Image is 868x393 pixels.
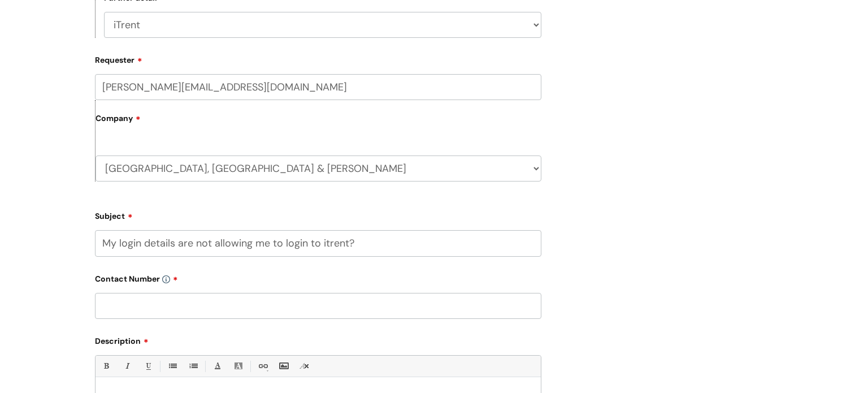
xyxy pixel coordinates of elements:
label: Company [96,110,541,135]
a: 1. Ordered List (Ctrl-Shift-8) [186,359,200,373]
a: Link [255,359,270,373]
a: Remove formatting (Ctrl-\) [297,359,311,373]
input: Email [95,74,541,100]
a: Underline(Ctrl-U) [141,359,155,373]
label: Description [95,332,541,346]
label: Requester [95,51,541,65]
a: Italic (Ctrl-I) [120,359,134,373]
a: • Unordered List (Ctrl-Shift-7) [165,359,179,373]
img: info-icon.svg [162,275,170,283]
a: Insert Image... [276,359,290,373]
label: Contact Number [95,270,541,284]
a: Back Color [231,359,245,373]
a: Bold (Ctrl-B) [99,359,113,373]
label: Subject [95,208,541,221]
a: Font Color [210,359,224,373]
